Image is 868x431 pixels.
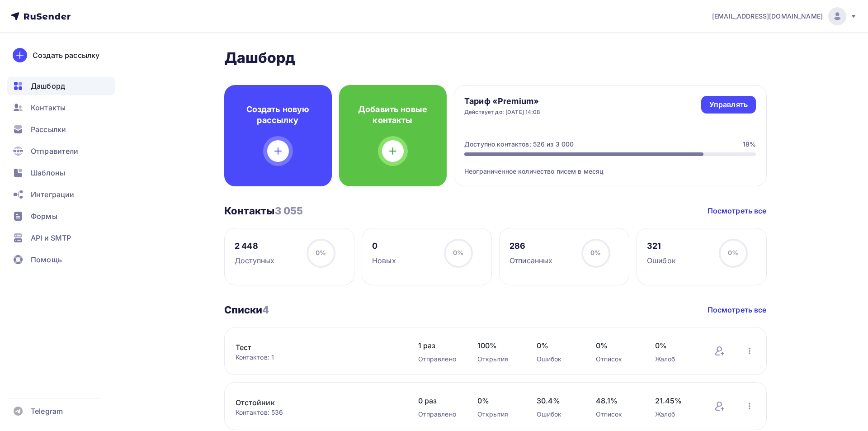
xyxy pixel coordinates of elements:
[418,340,459,351] span: 1 раз
[236,408,400,417] div: Контактов: 536
[275,205,303,217] span: 3 055
[596,395,637,406] span: 48.1%
[31,211,57,222] span: Формы
[31,81,65,91] span: Дашборд
[31,189,74,200] span: Интеграции
[31,146,79,156] span: Отправители
[31,124,66,135] span: Рассылки
[477,340,519,351] span: 100%
[464,156,756,176] div: Неограниченное количество писем в месяц
[590,249,601,256] span: 0%
[655,340,696,351] span: 0%
[7,77,115,95] a: Дашборд
[316,249,326,256] span: 0%
[418,410,459,419] div: Отправлено
[477,355,519,364] div: Открытия
[224,204,303,217] h3: Контакты
[236,353,400,362] div: Контактов: 1
[31,167,65,178] span: Шаблоны
[709,99,748,110] div: Управлять
[537,355,578,364] div: Ошибок
[596,340,637,351] span: 0%
[743,140,756,149] div: 18%
[655,410,696,419] div: Жалоб
[708,205,767,216] a: Посмотреть все
[224,303,269,316] h3: Списки
[33,50,99,61] div: Создать рассылку
[453,249,463,256] span: 0%
[464,140,574,149] div: Доступно контактов: 526 из 3 000
[647,255,676,266] div: Ошибок
[7,207,115,225] a: Формы
[464,109,541,116] div: Действует до: [DATE] 14:08
[596,410,637,419] div: Отписок
[712,12,823,21] span: [EMAIL_ADDRESS][DOMAIN_NAME]
[354,104,432,126] h4: Добавить новые контакты
[7,120,115,138] a: Рассылки
[537,410,578,419] div: Ошибок
[712,7,857,25] a: [EMAIL_ADDRESS][DOMAIN_NAME]
[224,49,767,67] h2: Дашборд
[509,241,552,251] div: 286
[418,395,459,406] span: 0 раз
[655,355,696,364] div: Жалоб
[31,254,62,265] span: Помощь
[31,102,66,113] span: Контакты
[418,355,459,364] div: Отправлено
[239,104,317,126] h4: Создать новую рассылку
[7,142,115,160] a: Отправители
[236,397,389,408] a: Отстойник
[464,96,541,107] h4: Тариф «Premium»
[708,304,767,315] a: Посмотреть все
[728,249,738,256] span: 0%
[235,241,274,251] div: 2 448
[31,232,71,243] span: API и SMTP
[596,355,637,364] div: Отписок
[537,340,578,351] span: 0%
[477,395,519,406] span: 0%
[647,241,676,251] div: 321
[372,255,396,266] div: Новых
[235,255,274,266] div: Доступных
[236,342,389,353] a: Тест
[7,164,115,182] a: Шаблоны
[537,395,578,406] span: 30.4%
[477,410,519,419] div: Открытия
[655,395,696,406] span: 21.45%
[262,304,269,316] span: 4
[372,241,396,251] div: 0
[31,406,63,417] span: Telegram
[509,255,552,266] div: Отписанных
[7,99,115,117] a: Контакты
